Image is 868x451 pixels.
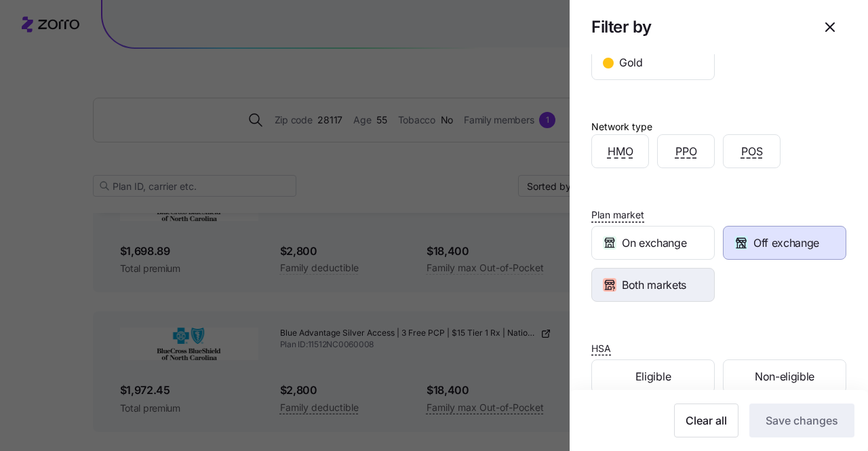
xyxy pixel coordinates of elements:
span: Save changes [766,412,838,429]
span: HMO [608,143,633,160]
h1: Filter by [591,16,803,37]
span: On exchange [622,235,686,252]
div: Network type [591,119,652,134]
button: Clear all [674,404,738,437]
span: POS [741,143,763,160]
span: PPO [675,143,697,160]
span: Clear all [686,412,727,429]
span: Both markets [622,277,686,294]
span: Off exchange [753,235,819,252]
span: HSA [591,342,611,355]
span: Plan market [591,208,644,222]
span: Gold [619,54,643,71]
span: Non-eligible [755,368,814,385]
span: Eligible [635,368,671,385]
button: Save changes [749,404,854,437]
